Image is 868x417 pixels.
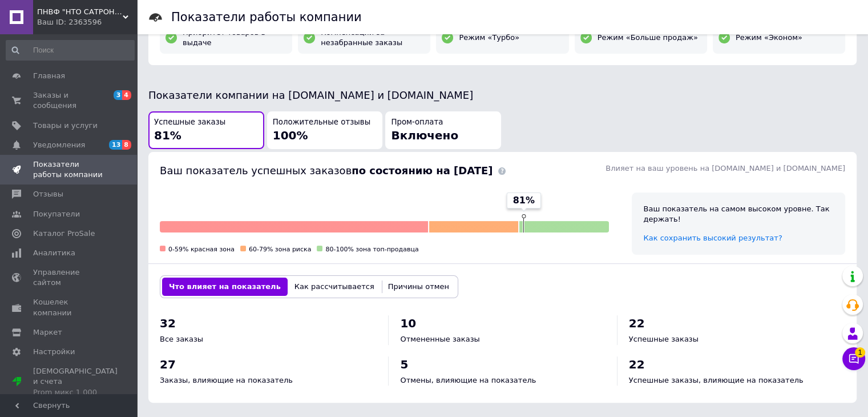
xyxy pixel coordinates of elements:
span: 60-79% зона риска [249,246,311,253]
span: 5 [400,358,408,371]
span: 100% [273,129,308,142]
span: 22 [629,358,645,371]
span: Успешные заказы [154,117,225,128]
span: Пром-оплата [391,117,443,128]
span: Положительные отзывы [273,117,370,128]
span: Показатели компании на [DOMAIN_NAME] и [DOMAIN_NAME] [148,89,473,101]
span: Уведомления [33,140,85,150]
span: Маркет [33,327,62,338]
span: Успешные заказы, влияющие на показатель [629,376,804,384]
span: Управление сайтом [33,267,106,288]
span: Отзывы [33,189,63,199]
span: Показатели работы компании [33,159,106,180]
span: Успешные заказы [629,335,699,343]
span: Включено [391,129,458,142]
span: ПНВФ "НТО САТРОНІК" [37,7,123,17]
span: 13 [109,140,122,150]
span: 22 [629,316,645,330]
span: Заказы и сообщения [33,90,106,111]
span: Заказы, влияющие на показатель [160,376,293,384]
span: Каталог ProSale [33,228,95,239]
button: Чат с покупателем1 [842,347,865,370]
span: Режим «Эконом» [736,33,802,43]
span: 8 [122,140,131,150]
span: 32 [160,316,176,330]
button: Как рассчитывается [288,278,381,296]
span: Покупатели [33,209,80,219]
span: Все заказы [160,335,203,343]
span: Товары и услуги [33,121,98,131]
b: по состоянию на [DATE] [352,165,492,177]
span: 10 [400,316,416,330]
h1: Показатели работы компании [171,10,362,24]
span: 80-100% зона топ-продавца [325,246,418,253]
span: 4 [122,90,131,100]
span: 3 [114,90,123,100]
span: Компенсации за незабранные заказы [321,27,425,48]
span: Главная [33,71,65,81]
span: Настройки [33,347,75,357]
button: Успешные заказы81% [148,111,264,150]
div: Prom микс 1 000 [33,387,118,398]
span: Режим «Больше продаж» [597,33,698,43]
button: Причины отмен [381,278,456,296]
button: Пром-оплатаВключено [385,111,501,150]
button: Что влияет на показатель [162,278,288,296]
div: Ваш ID: 2363596 [37,17,137,27]
a: Как сохранить высокий результат? [643,234,782,242]
span: 1 [855,344,865,355]
span: Приоритет товаров в выдаче [183,27,286,48]
div: Ваш показатель на самом высоком уровне. Так держать! [643,204,834,224]
button: Положительные отзывы100% [267,111,383,150]
input: Поиск [6,40,135,61]
span: 0-59% красная зона [168,246,235,253]
span: Аналитика [33,248,75,258]
span: Ваш показатель успешных заказов [160,165,492,177]
span: Отмены, влияющие на показатель [400,376,536,384]
span: 81% [154,129,181,142]
span: 27 [160,358,176,371]
span: Кошелек компании [33,297,106,318]
span: Влияет на ваш уровень на [DOMAIN_NAME] и [DOMAIN_NAME] [605,164,845,173]
span: Отмененные заказы [400,335,479,343]
span: 81% [513,194,535,207]
span: Режим «Турбо» [459,33,519,43]
span: [DEMOGRAPHIC_DATA] и счета [33,366,118,398]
